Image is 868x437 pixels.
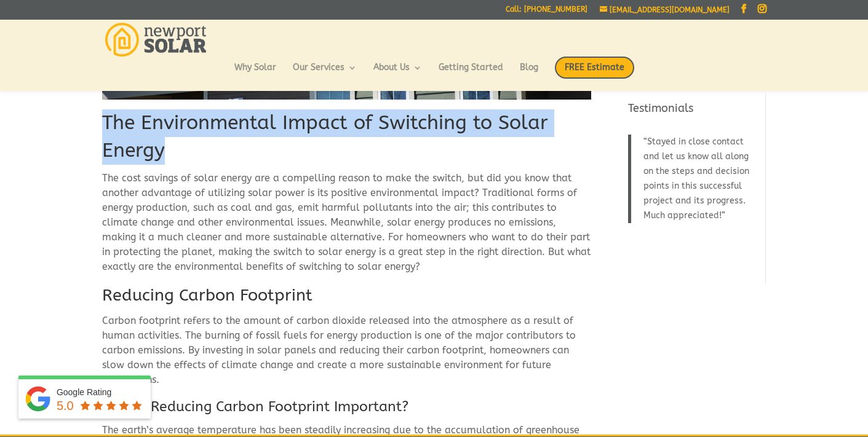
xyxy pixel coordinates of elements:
[439,63,503,84] a: Getting Started
[102,171,591,284] p: The cost savings of solar energy are a compelling reason to make the switch, but did you know tha...
[628,101,758,122] h4: Testimonials
[57,399,74,412] span: 5.0
[102,109,591,171] h1: The Environmental Impact of Switching to Solar Energy
[555,57,634,91] a: FREE Estimate
[293,63,357,84] a: Our Services
[102,313,591,397] p: Carbon footprint refers to the amount of carbon dioxide released into the atmosphere as a result ...
[520,63,538,84] a: Blog
[373,63,422,84] a: About Us
[506,6,587,18] a: Call: [PHONE_NUMBER]
[628,135,758,223] blockquote: Stayed in close contact and let us know all along on the steps and decision points in this succes...
[234,63,276,84] a: Why Solar
[102,284,591,313] h2: Reducing Carbon Footprint
[600,6,730,14] a: [EMAIL_ADDRESS][DOMAIN_NAME]
[57,386,145,398] div: Google Rating
[102,397,591,423] h3: Why Is Reducing Carbon Footprint Important?
[105,23,207,57] img: Newport Solar | Solar Energy Optimized.
[555,57,634,79] span: FREE Estimate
